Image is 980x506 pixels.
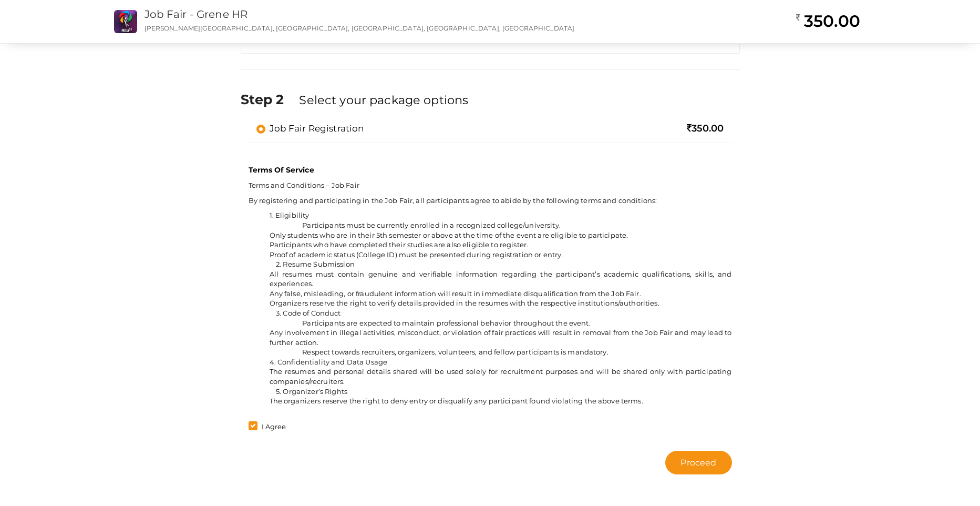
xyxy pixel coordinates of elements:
[145,8,248,21] a: Job Fair - Grene HR
[270,328,732,347] li: Any involvement in illegal activities, misconduct, or violation of fair practices will result in ...
[796,11,860,32] h2: 350.00
[276,387,347,396] span: 5. Organizer’s Rights
[687,123,724,134] span: 350.00
[241,90,297,109] label: Step 2
[270,210,732,220] li: 1. Eligibility
[270,250,732,260] li: Proof of academic status (College ID) must be presented during registration or entry.
[302,348,608,356] span: Respect towards recruiters, organizers, volunteers, and fellow participants is mandatory.
[270,357,732,367] li: 4. Confidentiality and Data Usage
[114,10,137,33] img: CS2O7UHK_small.png
[299,92,468,108] label: Select your package options
[249,196,657,205] span: By registering and participating in the Job Fair, all participants agree to abide by the followin...
[302,319,590,327] span: Participants are expected to maintain professional behavior throughout the event.
[270,396,732,406] li: The organizers reserve the right to deny entry or disqualify any participant found violating the ...
[249,165,732,175] p: Terms Of Service
[270,289,732,299] li: Any false, misleading, or fraudulent information will result in immediate disqualification from t...
[270,298,732,308] li: Organizers reserve the right to verify details provided in the resumes with the respective instit...
[145,24,635,33] p: [PERSON_NAME][GEOGRAPHIC_DATA], [GEOGRAPHIC_DATA], [GEOGRAPHIC_DATA], [GEOGRAPHIC_DATA], [GEOGRAP...
[270,230,732,240] li: Only students who are in their 5th semester or above at the time of the event are eligible to par...
[302,221,561,229] span: Participants must be currently enrolled in a recognized college/university.
[270,269,732,289] li: All resumes must contain genuine and verifiable information regarding the participant’s academic ...
[276,309,341,317] span: 3. Code of Conduct
[249,180,732,190] p: Terms and Conditions – Job Fair
[680,457,716,469] span: Proceed
[270,367,732,386] li: The resumes and personal details shared will be used solely for recruitment purposes and will be ...
[665,451,731,474] button: Proceed
[249,422,286,432] label: I Agree
[276,260,355,268] span: 2. Resume Submission
[270,240,732,250] li: Participants who have completed their studies are also eligible to register.
[256,122,364,135] label: Job Fair Registration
